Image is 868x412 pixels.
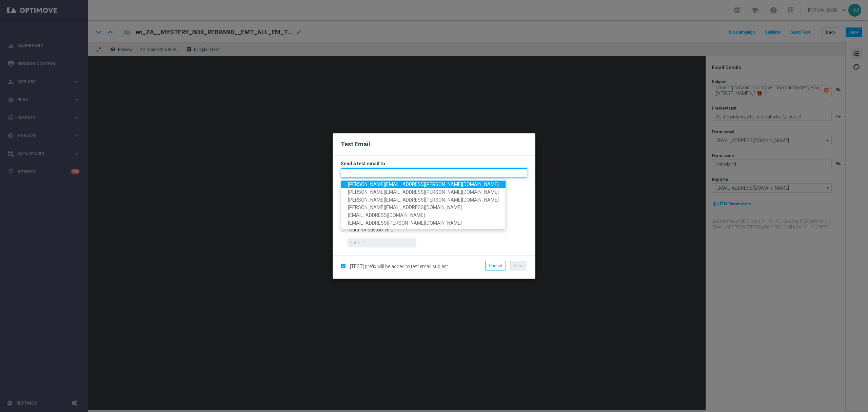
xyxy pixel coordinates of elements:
span: [PERSON_NAME][EMAIL_ADDRESS][PERSON_NAME][DOMAIN_NAME] [348,182,499,187]
span: [EMAIL_ADDRESS][PERSON_NAME][DOMAIN_NAME] [348,220,462,226]
span: [PERSON_NAME][EMAIL_ADDRESS][DOMAIN_NAME] [348,205,462,210]
span: [TEST] prefix will be added to test email subject [350,264,448,269]
span: [EMAIL_ADDRESS][DOMAIN_NAME] [348,212,425,218]
a: [PERSON_NAME][EMAIL_ADDRESS][PERSON_NAME][DOMAIN_NAME] [341,188,506,196]
button: Send [510,261,527,270]
h2: Test Email [341,140,527,148]
span: Send [514,263,524,268]
input: Enter ID [348,238,416,247]
a: [EMAIL_ADDRESS][PERSON_NAME][DOMAIN_NAME] [341,219,506,227]
a: [PERSON_NAME][EMAIL_ADDRESS][PERSON_NAME][DOMAIN_NAME] [341,181,506,188]
a: [EMAIL_ADDRESS][DOMAIN_NAME] [341,211,506,219]
button: Cancel [485,261,506,270]
h3: Send a test email to: [341,161,527,167]
a: [PERSON_NAME][EMAIL_ADDRESS][DOMAIN_NAME] [341,204,506,211]
a: [PERSON_NAME][EMAIL_ADDRESS][PERSON_NAME][DOMAIN_NAME] [341,196,506,204]
span: [PERSON_NAME][EMAIL_ADDRESS][PERSON_NAME][DOMAIN_NAME] [348,189,499,195]
span: [PERSON_NAME][EMAIL_ADDRESS][PERSON_NAME][DOMAIN_NAME] [348,197,499,202]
